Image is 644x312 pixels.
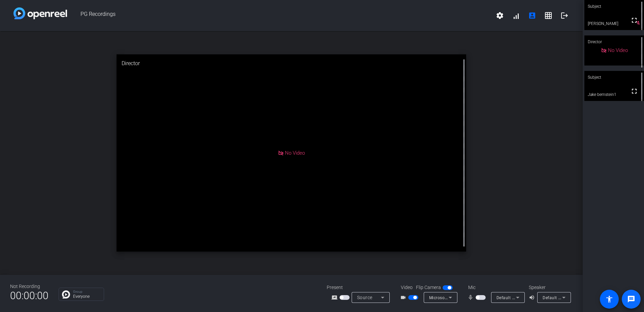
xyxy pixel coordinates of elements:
[529,293,537,302] mat-icon: volume_up
[73,290,100,293] p: Group
[117,54,466,73] div: Director
[496,295,588,300] span: Default - Headset Microphone (Zone Vibe 125)
[285,150,305,156] span: No Video
[630,16,638,24] mat-icon: fullscreen
[461,284,529,291] div: Mic
[327,284,394,291] div: Present
[67,7,492,24] span: PG Recordings
[630,87,638,95] mat-icon: fullscreen
[627,295,635,303] mat-icon: message
[496,11,504,20] mat-icon: settings
[605,295,613,303] mat-icon: accessibility
[468,293,476,302] mat-icon: mic_none
[544,11,552,20] mat-icon: grid_on
[13,7,67,19] img: white-gradient.svg
[357,295,373,300] span: Source
[416,284,441,291] span: Flip Camera
[584,71,644,84] div: Subject
[508,7,524,24] button: signal_cellular_alt
[528,11,536,20] mat-icon: account_box
[331,293,340,302] mat-icon: screen_share_outline
[429,295,512,300] span: Microsoft® LifeCam HD-3000 (045e:0810)
[400,293,408,302] mat-icon: videocam_outline
[543,295,630,300] span: Default - Headset Earphone (Zone Vibe 125)
[529,284,569,291] div: Speaker
[10,287,49,304] span: 00:00:00
[560,11,569,20] mat-icon: logout
[73,294,100,298] p: Everyone
[584,35,644,48] div: Director
[10,283,49,290] div: Not Recording
[62,290,70,298] img: Chat Icon
[608,47,628,53] span: No Video
[401,284,413,291] span: Video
